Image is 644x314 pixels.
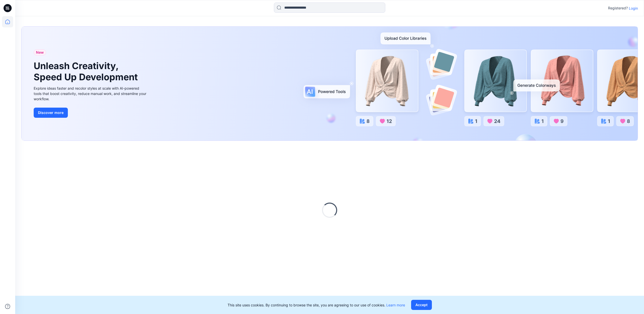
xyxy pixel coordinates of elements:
[228,302,405,308] p: This site uses cookies. By continuing to browse the site, you are agreeing to our use of cookies.
[34,108,148,118] a: Discover more
[36,49,44,55] span: New
[386,303,405,307] a: Learn more
[34,61,140,82] h1: Unleash Creativity, Speed Up Development
[411,300,432,310] button: Accept
[629,6,638,11] p: Login
[34,108,68,118] button: Discover more
[34,86,148,102] div: Explore ideas faster and recolor styles at scale with AI-powered tools that boost creativity, red...
[608,5,628,11] p: Registered?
